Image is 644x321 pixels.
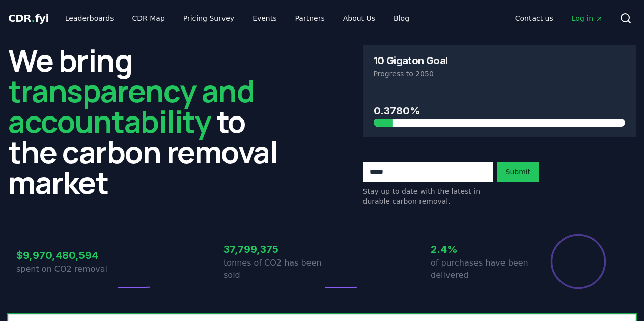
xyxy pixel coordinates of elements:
[244,9,285,27] a: Events
[550,233,607,290] div: Percentage of sales delivered
[124,9,173,27] a: CDR Map
[8,11,49,25] a: CDR.fyi
[16,263,115,275] p: spent on CO2 removal
[564,9,611,27] a: Log in
[374,69,626,79] p: Progress to 2050
[497,162,539,182] button: Submit
[335,9,383,27] a: About Us
[32,12,35,24] span: .
[175,9,242,27] a: Pricing Survey
[223,257,322,281] p: tonnes of CO2 has been sold
[385,9,417,27] a: Blog
[287,9,333,27] a: Partners
[431,242,529,257] h3: 2.4%
[57,9,122,27] a: Leaderboards
[16,248,115,263] h3: $9,970,480,594
[374,103,626,119] h3: 0.3780%
[572,13,603,23] span: Log in
[363,186,493,207] p: Stay up to date with the latest in durable carbon removal.
[507,9,562,27] a: Contact us
[374,55,448,66] h3: 10 Gigaton Goal
[507,9,611,27] nav: Main
[8,12,49,24] span: CDR fyi
[8,45,282,197] h2: We bring to the carbon removal market
[8,70,254,142] span: transparency and accountability
[57,9,417,27] nav: Main
[223,242,322,257] h3: 37,799,375
[431,257,529,281] p: of purchases have been delivered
